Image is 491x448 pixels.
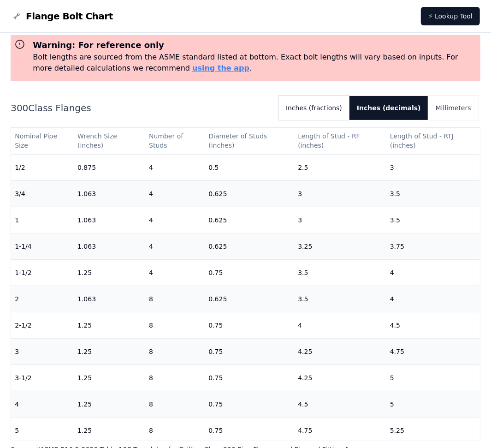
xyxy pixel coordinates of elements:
[145,417,205,443] td: 8
[386,312,480,338] td: 4.5
[145,259,205,286] td: 4
[74,364,145,391] td: 1.25
[74,286,145,312] td: 1.063
[294,128,386,154] th: Length of Stud - RF (inches)
[145,154,205,180] td: 4
[11,102,271,114] h2: 300 Class Flanges
[145,207,205,233] td: 4
[386,233,480,259] td: 3.75
[294,154,386,180] td: 2.5
[11,207,74,233] td: 1
[11,312,74,338] td: 2-1/2
[145,233,205,259] td: 4
[205,338,294,364] td: 0.75
[33,39,477,52] h3: Warning: For reference only
[26,10,113,23] span: Flange Bolt Chart
[11,11,22,22] img: Flange Bolt Chart Logo
[74,338,145,364] td: 1.25
[11,233,74,259] td: 1-1/4
[145,286,205,312] td: 8
[386,207,480,233] td: 3.5
[386,391,480,417] td: 5
[74,180,145,207] td: 1.063
[145,364,205,391] td: 8
[74,207,145,233] td: 1.063
[74,417,145,443] td: 1.25
[145,180,205,207] td: 4
[386,154,480,180] td: 3
[11,364,74,391] td: 3-1/2
[294,364,386,391] td: 4.25
[428,96,479,120] button: Millimeters
[294,233,386,259] td: 3.25
[74,312,145,338] td: 1.25
[294,312,386,338] td: 4
[74,259,145,286] td: 1.25
[294,391,386,417] td: 4.5
[11,10,113,23] a: Flange Bolt Chart LogoFlange Bolt Chart
[74,128,145,154] th: Wrench Size (inches)
[205,128,294,154] th: Diameter of Studs (inches)
[278,96,349,120] button: Inches (fractions)
[145,128,205,154] th: Number of Studs
[205,207,294,233] td: 0.625
[145,338,205,364] td: 8
[205,286,294,312] td: 0.625
[11,180,74,207] td: 3/4
[205,417,294,443] td: 0.75
[349,96,428,120] button: Inches (decimals)
[11,417,74,443] td: 5
[386,338,480,364] td: 4.75
[386,286,480,312] td: 4
[205,154,294,180] td: 0.5
[11,128,74,154] th: Nominal Pipe Size
[294,259,386,286] td: 3.5
[294,207,386,233] td: 3
[205,259,294,286] td: 0.75
[386,364,480,391] td: 5
[421,7,480,25] a: ⚡ Lookup Tool
[192,64,249,72] a: using the app
[74,154,145,180] td: 0.875
[386,128,480,154] th: Length of Stud - RTJ (inches)
[145,391,205,417] td: 8
[33,52,477,74] p: Bolt lengths are sourced from the ASME standard listed at bottom. Exact bolt lengths will vary ba...
[205,180,294,207] td: 0.625
[294,180,386,207] td: 3
[294,417,386,443] td: 4.75
[386,180,480,207] td: 3.5
[74,233,145,259] td: 1.063
[74,391,145,417] td: 1.25
[11,154,74,180] td: 1/2
[11,338,74,364] td: 3
[205,312,294,338] td: 0.75
[145,312,205,338] td: 8
[11,391,74,417] td: 4
[294,338,386,364] td: 4.25
[205,233,294,259] td: 0.625
[386,417,480,443] td: 5.25
[11,286,74,312] td: 2
[386,259,480,286] td: 4
[205,364,294,391] td: 0.75
[11,259,74,286] td: 1-1/2
[205,391,294,417] td: 0.75
[294,286,386,312] td: 3.5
